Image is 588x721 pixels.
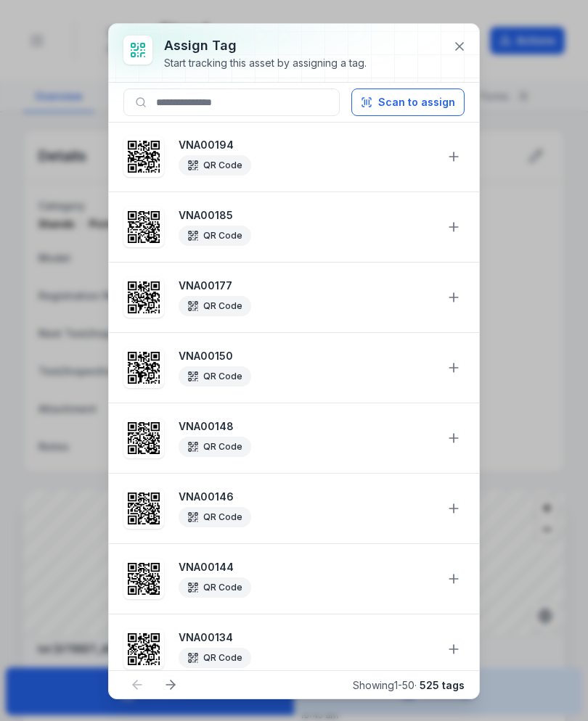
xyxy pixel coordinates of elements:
div: QR Code [179,296,251,316]
strong: VNA00185 [179,208,434,223]
div: QR Code [179,366,251,387]
h3: Assign tag [164,36,367,56]
strong: VNA00146 [179,490,434,504]
div: QR Code [179,437,251,457]
div: QR Code [179,577,251,598]
div: QR Code [179,648,251,668]
strong: VNA00134 [179,630,434,645]
strong: VNA00148 [179,419,434,434]
button: Scan to assign [351,88,465,116]
strong: VNA00194 [179,138,434,152]
strong: 525 tags [420,679,465,691]
strong: VNA00144 [179,560,434,574]
strong: VNA00150 [179,349,434,363]
strong: VNA00177 [179,279,434,293]
div: QR Code [179,507,251,527]
span: Showing 1 - 50 · [353,679,465,691]
div: QR Code [179,226,251,246]
div: QR Code [179,155,251,176]
div: Start tracking this asset by assigning a tag. [164,56,367,70]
